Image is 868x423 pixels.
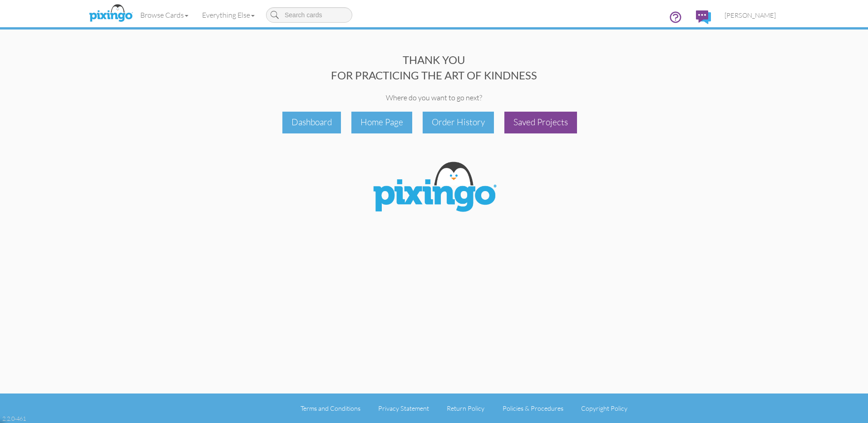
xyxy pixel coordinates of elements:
[266,7,352,23] input: Search cards
[696,10,711,24] img: comments.svg
[718,4,783,27] a: [PERSON_NAME]
[282,112,341,133] div: Dashboard
[195,4,261,26] a: Everything Else
[423,112,494,133] div: Order History
[366,156,502,221] img: Pixingo Logo
[85,93,783,103] div: Where do you want to go next?
[725,11,776,19] span: [PERSON_NAME]
[581,404,627,412] a: Copyright Policy
[378,404,429,412] a: Privacy Statement
[351,112,412,133] div: Home Page
[2,414,26,423] div: 2.2.0-461
[87,2,135,25] img: pixingo logo
[447,404,484,412] a: Return Policy
[133,4,195,26] a: Browse Cards
[301,404,360,412] a: Terms and Conditions
[504,112,577,133] div: Saved Projects
[503,404,563,412] a: Policies & Procedures
[85,52,783,84] div: THANK YOU FOR PRACTICING THE ART OF KINDNESS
